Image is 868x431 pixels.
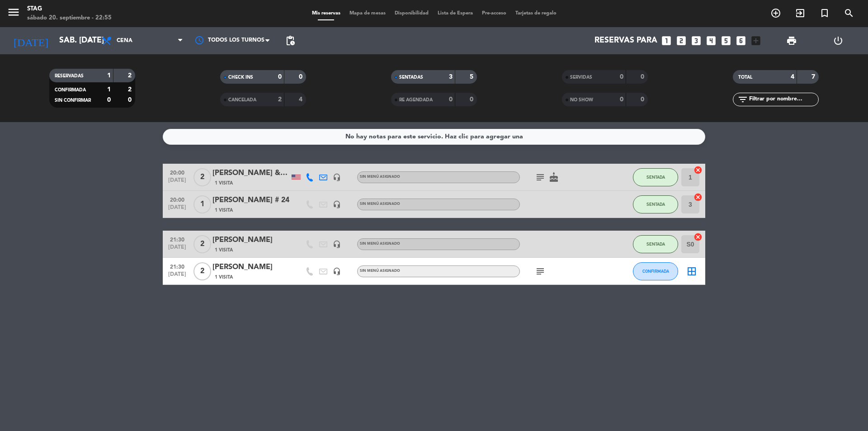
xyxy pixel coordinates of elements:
i: [DATE] [7,31,55,51]
strong: 0 [278,74,282,80]
span: SENTADAS [399,75,423,80]
div: [PERSON_NAME] & [PERSON_NAME] [212,167,289,179]
i: menu [7,5,20,19]
strong: 2 [128,72,133,79]
i: headset_mic [333,267,341,275]
span: 1 Visita [215,207,233,214]
strong: 2 [128,86,133,93]
input: Filtrar por nombre... [748,95,818,104]
span: Lista de Espera [433,11,477,16]
span: Mis reservas [307,11,345,16]
i: cake [548,172,559,183]
i: cancel [693,193,703,202]
i: headset_mic [333,200,341,208]
span: SENTADA [646,175,665,180]
span: [DATE] [166,271,189,282]
span: pending_actions [285,35,296,46]
i: filter_list [737,94,748,105]
i: cancel [693,232,703,242]
span: 1 Visita [215,246,233,254]
i: exit_to_app [795,8,806,19]
button: CONFIRMADA [633,262,678,280]
span: Sin menú asignado [360,202,400,206]
span: CHECK INS [228,75,253,80]
span: SENTADA [646,202,665,207]
div: [PERSON_NAME] [212,261,289,273]
span: CANCELADA [228,98,256,102]
span: RESERVADAS [55,74,84,78]
span: Disponibilidad [390,11,433,16]
span: 2 [193,262,211,280]
span: 1 [193,195,211,213]
span: 21:30 [166,234,189,244]
span: 1 Visita [215,274,233,281]
span: 20:00 [166,167,189,177]
span: 21:30 [166,261,189,271]
strong: 0 [299,74,304,80]
i: headset_mic [333,173,341,181]
button: menu [7,5,20,22]
span: CONFIRMADA [642,269,669,274]
span: 2 [193,168,211,186]
span: 1 Visita [215,180,233,187]
div: sábado 20. septiembre - 22:55 [27,14,112,23]
strong: 0 [128,97,133,103]
strong: 2 [278,96,282,103]
strong: 5 [470,74,475,80]
strong: 1 [107,72,111,79]
span: 2 [193,235,211,253]
strong: 3 [449,74,453,80]
strong: 0 [620,96,623,103]
span: [DATE] [166,244,189,255]
div: [PERSON_NAME] [212,234,289,246]
span: SIN CONFIRMAR [55,98,91,103]
strong: 4 [299,96,304,103]
span: print [786,35,797,46]
i: arrow_drop_down [84,35,95,46]
i: looks_3 [690,35,702,47]
i: looks_two [675,35,687,47]
i: looks_4 [705,35,717,47]
strong: 4 [791,74,794,80]
i: add_box [750,35,762,47]
strong: 1 [107,86,111,93]
strong: 0 [641,74,646,80]
i: border_all [686,266,697,277]
div: LOG OUT [815,27,861,54]
span: Sin menú asignado [360,175,400,179]
button: SENTADA [633,195,678,213]
span: Cena [117,38,132,44]
i: subject [535,266,546,277]
span: Reservas para [594,36,657,45]
i: subject [535,172,546,183]
strong: 0 [470,96,475,103]
i: add_circle_outline [770,8,781,19]
div: STAG [27,5,112,14]
span: Sin menú asignado [360,269,400,273]
i: cancel [693,166,703,175]
span: 20:00 [166,194,189,204]
span: Sin menú asignado [360,242,400,246]
i: looks_one [660,35,672,47]
div: [PERSON_NAME] # 24 [212,194,289,206]
button: SENTADA [633,168,678,186]
i: power_settings_new [833,35,844,46]
span: NO SHOW [570,98,593,102]
i: looks_5 [720,35,732,47]
i: search [844,8,854,19]
span: TOTAL [738,75,752,80]
span: CONFIRMADA [55,88,86,92]
strong: 0 [620,74,623,80]
strong: 0 [641,96,646,103]
div: No hay notas para este servicio. Haz clic para agregar una [345,132,523,142]
strong: 7 [811,74,817,80]
span: [DATE] [166,177,189,188]
span: RE AGENDADA [399,98,433,102]
span: Mapa de mesas [345,11,390,16]
i: headset_mic [333,240,341,248]
button: SENTADA [633,235,678,253]
strong: 0 [449,96,453,103]
span: [DATE] [166,204,189,215]
span: Pre-acceso [477,11,511,16]
span: Tarjetas de regalo [511,11,561,16]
